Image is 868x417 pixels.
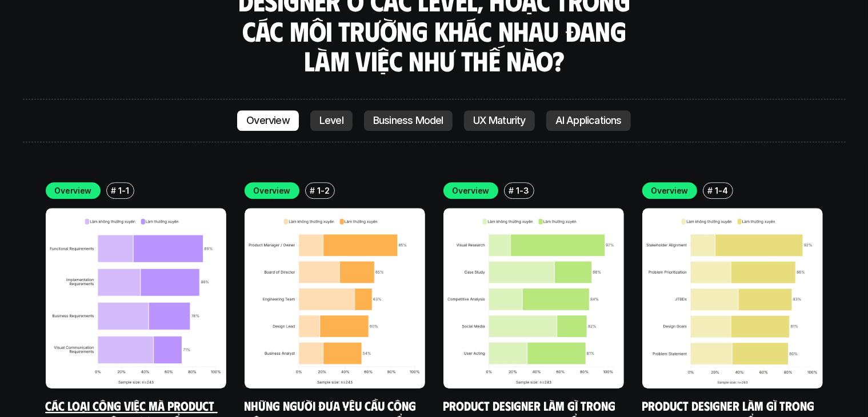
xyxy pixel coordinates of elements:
h6: # [111,186,116,195]
a: Level [310,110,353,131]
h6: # [707,186,713,195]
p: 1-4 [715,185,727,197]
h6: # [310,186,315,195]
p: Business Model [373,115,443,126]
p: Overview [651,185,689,197]
p: AI Applications [555,115,622,126]
p: Level [319,115,343,126]
a: Business Model [364,110,453,131]
a: AI Applications [546,110,631,131]
p: Overview [453,185,490,197]
p: 1-3 [516,185,529,197]
p: 1-2 [317,185,329,197]
p: Overview [254,185,291,197]
h6: # [509,186,514,195]
a: Overview [237,110,299,131]
p: UX Maturity [473,115,526,126]
p: Overview [246,115,290,126]
p: 1-1 [118,185,129,197]
a: UX Maturity [464,110,535,131]
p: Overview [55,185,92,197]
